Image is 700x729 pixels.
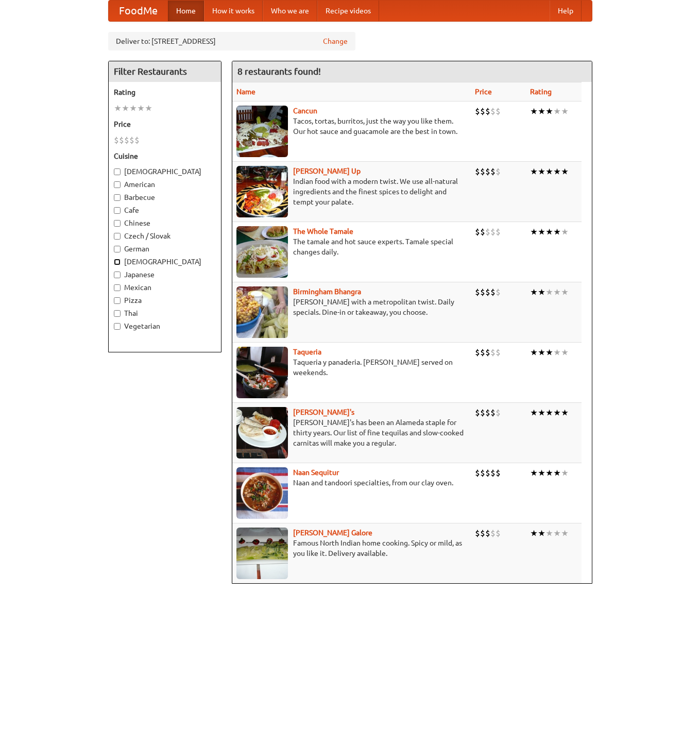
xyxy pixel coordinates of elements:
[475,286,480,298] li: $
[545,286,553,298] li: ★
[114,119,216,129] h5: Price
[553,407,561,418] li: ★
[114,103,122,114] li: ★
[108,32,355,50] div: Deliver to: [STREET_ADDRESS]
[480,166,485,177] li: $
[496,407,501,418] li: $
[114,310,121,317] input: Thai
[114,168,121,175] input: [DEMOGRAPHIC_DATA]
[480,407,485,418] li: $
[114,179,216,190] label: American
[114,259,121,265] input: [DEMOGRAPHIC_DATA]
[538,467,545,479] li: ★
[530,286,538,298] li: ★
[475,528,480,539] li: $
[114,218,216,228] label: Chinese
[114,134,119,146] li: $
[490,528,496,539] li: $
[114,181,121,188] input: American
[236,286,288,338] img: bhangra.jpg
[137,103,145,114] li: ★
[475,106,480,117] li: $
[293,167,361,175] a: [PERSON_NAME] Up
[237,66,321,76] ng-pluralize: 8 restaurants found!
[490,347,496,358] li: $
[114,192,216,202] label: Barbecue
[236,357,467,378] p: Taqueria y panaderia. [PERSON_NAME] served on weekends.
[485,347,490,358] li: $
[236,478,467,488] p: Naan and tandoori specialties, from our clay oven.
[561,286,569,298] li: ★
[485,106,490,117] li: $
[561,226,569,238] li: ★
[119,134,124,146] li: $
[530,166,538,177] li: ★
[114,246,121,252] input: German
[485,407,490,418] li: $
[553,347,561,358] li: ★
[490,166,496,177] li: $
[114,233,121,240] input: Czech / Slovak
[496,166,501,177] li: $
[538,286,545,298] li: ★
[122,103,129,114] li: ★
[114,323,121,330] input: Vegetarian
[475,88,492,96] a: Price
[475,166,480,177] li: $
[480,528,485,539] li: $
[545,347,553,358] li: ★
[114,257,216,267] label: [DEMOGRAPHIC_DATA]
[293,529,372,537] a: [PERSON_NAME] Galore
[553,166,561,177] li: ★
[293,107,317,115] b: Cancun
[114,205,216,215] label: Cafe
[545,106,553,117] li: ★
[496,106,501,117] li: $
[236,417,467,448] p: [PERSON_NAME]'s has been an Alameda staple for thirty years. Our list of fine tequilas and slow-c...
[561,467,569,479] li: ★
[114,297,121,304] input: Pizza
[530,106,538,117] li: ★
[236,88,255,96] a: Name
[114,269,216,280] label: Japanese
[134,134,140,146] li: $
[129,103,137,114] li: ★
[530,467,538,479] li: ★
[109,61,221,82] h4: Filter Restaurants
[553,467,561,479] li: ★
[485,467,490,479] li: $
[236,166,288,217] img: curryup.jpg
[114,321,216,331] label: Vegetarian
[114,151,216,161] h5: Cuisine
[236,467,288,519] img: naansequitur.jpg
[236,116,467,137] p: Tacos, tortas, burritos, just the way you like them. Our hot sauce and guacamole are the best in ...
[114,282,216,293] label: Mexican
[236,176,467,207] p: Indian food with a modern twist. We use all-natural ingredients and the finest spices to delight ...
[496,347,501,358] li: $
[553,226,561,238] li: ★
[129,134,134,146] li: $
[293,227,353,235] a: The Whole Tamale
[236,297,467,317] p: [PERSON_NAME] with a metropolitan twist. Daily specials. Dine-in or takeaway, you choose.
[236,528,288,579] img: currygalore.jpg
[485,166,490,177] li: $
[480,347,485,358] li: $
[293,348,321,356] a: Taqueria
[550,1,582,21] a: Help
[236,407,288,459] img: pedros.jpg
[475,407,480,418] li: $
[538,106,545,117] li: ★
[545,407,553,418] li: ★
[538,528,545,539] li: ★
[168,1,204,21] a: Home
[496,226,501,238] li: $
[545,166,553,177] li: ★
[114,231,216,241] label: Czech / Slovak
[553,286,561,298] li: ★
[114,166,216,177] label: [DEMOGRAPHIC_DATA]
[490,106,496,117] li: $
[293,287,361,296] a: Birmingham Bhangra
